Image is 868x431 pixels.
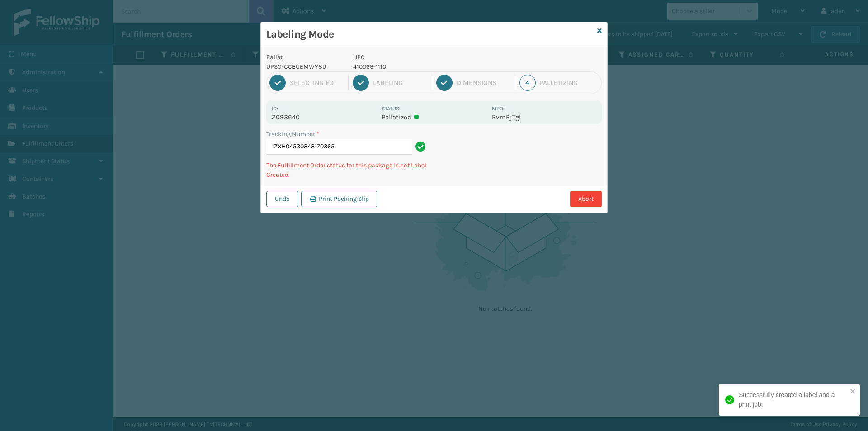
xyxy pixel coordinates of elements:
button: Print Packing Slip [301,191,377,207]
div: Labeling [373,79,427,87]
p: 410069-1110 [353,62,486,71]
div: Dimensions [457,79,511,87]
label: Id: [272,105,278,112]
label: Tracking Number [266,129,319,139]
p: 2093640 [272,113,376,121]
label: MPO: [492,105,505,112]
button: Abort [570,191,602,207]
p: UPSG-CCEUEMWY8U [266,62,342,71]
h3: Labeling Mode [266,28,594,41]
button: close [850,388,856,396]
div: 2 [353,75,369,91]
div: 3 [436,75,453,91]
p: The Fulfillment Order status for this package is not Label Created. [266,161,429,180]
div: Palletizing [540,79,599,87]
button: Undo [266,191,298,207]
p: BvrnBjTgl [492,113,596,121]
div: 4 [519,75,536,91]
label: Status: [382,105,401,112]
p: Pallet [266,52,342,62]
div: 1 [269,75,286,91]
p: UPC [353,52,486,62]
div: Successfully created a label and a print job. [739,390,847,409]
div: Selecting FO [290,79,344,87]
p: Palletized [382,113,486,121]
